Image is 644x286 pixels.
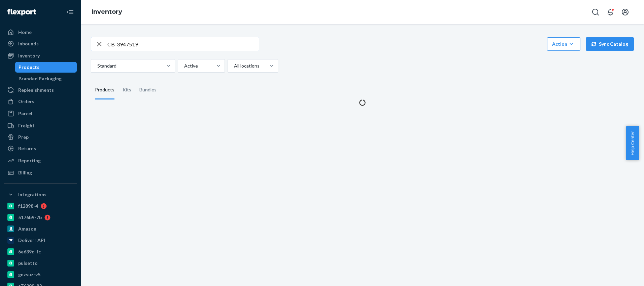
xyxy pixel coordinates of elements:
a: Replenishments [4,85,77,95]
img: Flexport logo [7,9,36,15]
div: Kits [123,81,131,99]
div: Products [95,81,114,99]
a: Orders [4,96,77,107]
a: 6e639d-fc [4,246,77,257]
a: Reporting [4,155,77,166]
div: f12898-4 [18,203,38,209]
div: Reporting [18,157,41,164]
button: Close Navigation [63,5,77,19]
input: Active [183,63,184,69]
button: Open notifications [604,5,617,19]
div: Home [18,29,32,36]
a: Inbounds [4,38,77,49]
a: Inventory [92,8,122,15]
a: f12898-4 [4,201,77,211]
button: Sync Catalog [586,37,634,51]
div: Parcel [18,110,32,117]
a: 5176b9-7b [4,212,77,223]
iframe: Opens a widget where you can chat to one of our agents [600,266,637,283]
a: Returns [4,143,77,154]
a: gnzsuz-v5 [4,269,77,280]
div: Amazon [18,226,36,232]
button: Open account menu [618,5,632,19]
div: Bundles [139,81,157,99]
input: Standard [97,63,97,69]
div: pulsetto [18,260,38,267]
button: Help Center [626,126,639,160]
a: Billing [4,167,77,178]
button: Integrations [4,189,77,200]
div: Inbounds [18,40,39,47]
input: All locations [233,63,234,69]
a: Home [4,27,77,38]
a: Prep [4,132,77,142]
a: Branded Packaging [15,73,77,84]
div: Orders [18,98,34,105]
a: Products [15,62,77,73]
a: Inventory [4,50,77,61]
a: Amazon [4,223,77,234]
div: Freight [18,122,35,129]
input: Search inventory by name or sku [107,37,259,51]
div: Products [19,64,39,71]
div: Deliverr API [18,237,45,244]
ol: breadcrumbs [86,2,128,22]
div: Branded Packaging [19,75,62,82]
a: Deliverr API [4,235,77,246]
a: Parcel [4,108,77,119]
button: Open Search Box [589,5,602,19]
div: Returns [18,145,36,152]
div: Integrations [18,191,46,198]
div: Inventory [18,52,40,59]
div: Replenishments [18,87,54,93]
div: gnzsuz-v5 [18,271,40,278]
div: Prep [18,134,29,140]
div: 5176b9-7b [18,214,42,221]
div: Billing [18,169,32,176]
div: Action [552,41,575,47]
div: 6e639d-fc [18,248,41,255]
a: Freight [4,120,77,131]
a: pulsetto [4,258,77,269]
button: Action [547,37,580,51]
